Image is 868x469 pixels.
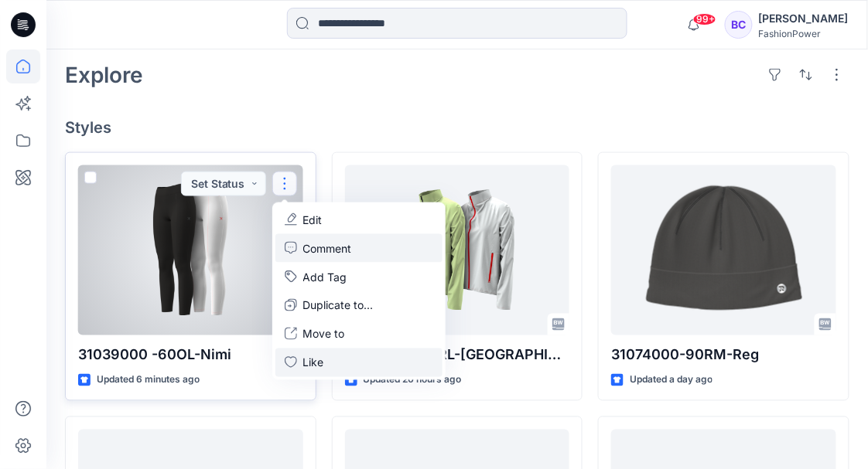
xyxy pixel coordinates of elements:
[345,165,570,335] a: 31070000-84RL-Roa
[725,11,753,39] div: BC
[759,9,849,28] div: [PERSON_NAME]
[693,13,716,25] span: 99+
[97,372,200,389] p: Updated 6 minutes ago
[364,372,462,389] p: Updated 20 hours ago
[303,240,352,257] p: Comment
[65,118,849,137] h4: Styles
[759,28,849,39] div: FashionPower
[303,355,324,371] p: Like
[345,345,570,366] p: 31070000-84RL-[GEOGRAPHIC_DATA]
[78,165,303,335] a: 31039000 -60OL-Nimi
[275,206,443,234] a: Edit
[611,345,836,366] p: 31074000-90RM-Reg
[630,372,713,389] p: Updated a day ago
[78,345,303,366] p: 31039000 -60OL-Nimi
[303,297,374,314] p: Duplicate to...
[275,263,443,291] button: Add Tag
[65,63,143,87] h2: Explore
[611,165,836,335] a: 31074000-90RM-Reg
[303,212,323,228] p: Edit
[303,326,345,342] p: Move to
